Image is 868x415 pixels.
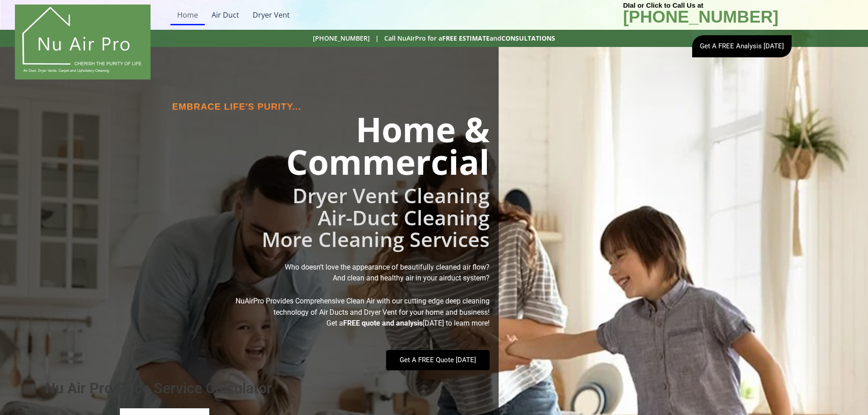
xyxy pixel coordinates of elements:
[170,5,205,25] a: Home
[501,34,555,42] b: CONSULTATIONS
[205,5,246,25] a: Air Duct
[692,35,792,57] a: Get A FREE Analysis [DATE]
[580,74,860,142] iframe: Request Quote Form V2
[45,379,490,398] h2: Nu Air Pro Price Service Calculator
[623,16,778,24] a: [PHONE_NUMBER]
[246,5,297,25] a: Dryer Vent
[236,297,490,317] span: NuAirPro Provides Comprehensive Clean Air with our cutting edge deep cleaning technology of Air D...
[181,34,687,42] h2: [PHONE_NUMBER] | Call NuAIrPro for a and
[623,7,778,26] b: [PHONE_NUMBER]
[343,319,423,327] strong: FREE quote and analysis
[700,43,784,50] span: Get A FREE Analysis [DATE]
[172,100,417,113] h1: EMBRACE LIFE'S PURITY...
[386,350,490,370] a: Get A FREE Quote [DATE]
[326,319,490,327] span: Get a [DATE] to learn more!
[400,357,476,364] span: Get A FREE Quote [DATE]
[623,1,703,9] b: DIal or Click to Call Us at
[442,34,490,42] b: FREE ESTIMATE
